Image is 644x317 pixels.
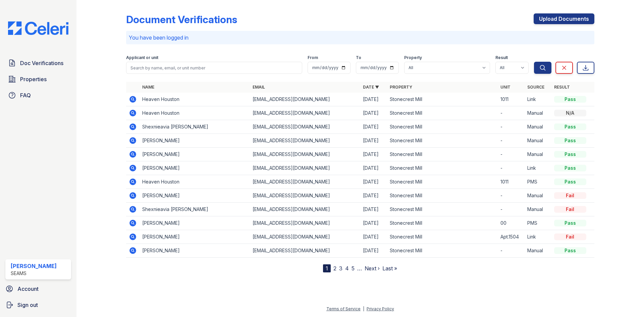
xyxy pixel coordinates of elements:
td: Link [525,230,551,244]
div: 1 [323,264,331,272]
div: N/A [554,110,586,116]
td: [DATE] [360,120,387,134]
div: Pass [554,123,586,130]
a: Next › [365,265,380,272]
span: … [357,264,362,272]
td: PMS [525,216,551,230]
a: Doc Verifications [5,56,71,70]
td: [EMAIL_ADDRESS][DOMAIN_NAME] [250,93,360,106]
div: Pass [554,247,586,254]
td: Stonecrest Mill [387,230,497,244]
td: PMS [525,175,551,189]
span: Sign out [17,301,38,309]
td: [PERSON_NAME] [140,230,250,244]
td: - [498,203,525,216]
td: [DATE] [360,175,387,189]
a: 4 [345,265,349,272]
a: Result [554,85,570,90]
td: Link [525,93,551,106]
td: [DATE] [360,134,387,148]
label: Applicant or unit [126,55,158,60]
td: [DATE] [360,161,387,175]
iframe: chat widget [616,290,637,310]
label: From [308,55,318,60]
a: FAQ [5,89,71,102]
div: Fail [554,206,586,213]
td: [EMAIL_ADDRESS][DOMAIN_NAME] [250,216,360,230]
td: [PERSON_NAME] [140,148,250,161]
td: 1011 [498,93,525,106]
td: [EMAIL_ADDRESS][DOMAIN_NAME] [250,120,360,134]
td: Manual [525,244,551,258]
div: Pass [554,137,586,144]
td: [EMAIL_ADDRESS][DOMAIN_NAME] [250,106,360,120]
a: 2 [333,265,336,272]
a: Date ▼ [363,85,379,90]
td: - [498,148,525,161]
label: Property [404,55,422,60]
td: Manual [525,106,551,120]
td: Heaven Houston [140,106,250,120]
td: Stonecrest Mill [387,93,497,106]
td: [DATE] [360,93,387,106]
td: - [498,189,525,203]
td: Manual [525,120,551,134]
td: Manual [525,203,551,216]
td: [EMAIL_ADDRESS][DOMAIN_NAME] [250,161,360,175]
a: Unit [500,85,511,90]
a: Last » [382,265,397,272]
div: Fail [554,192,586,199]
td: [EMAIL_ADDRESS][DOMAIN_NAME] [250,230,360,244]
span: FAQ [20,91,31,99]
div: Document Verifications [126,13,237,25]
label: Result [495,55,508,60]
td: [DATE] [360,203,387,216]
td: Stonecrest Mill [387,175,497,189]
td: [EMAIL_ADDRESS][DOMAIN_NAME] [250,189,360,203]
td: Stonecrest Mill [387,134,497,148]
td: [PERSON_NAME] [140,189,250,203]
a: Properties [5,72,71,86]
a: Source [527,85,544,90]
a: Privacy Policy [367,306,394,311]
td: Manual [525,134,551,148]
a: Terms of Service [326,306,361,311]
td: Stonecrest Mill [387,203,497,216]
p: You have been logged in [129,34,592,42]
div: SEAMS [11,270,57,277]
td: Stonecrest Mill [387,148,497,161]
td: Stonecrest Mill [387,216,497,230]
td: Stonecrest Mill [387,189,497,203]
td: [DATE] [360,189,387,203]
td: Manual [525,148,551,161]
a: Upload Documents [534,13,594,24]
td: [PERSON_NAME] [140,244,250,258]
td: [DATE] [360,148,387,161]
td: Apt.1504 [498,230,525,244]
td: [EMAIL_ADDRESS][DOMAIN_NAME] [250,244,360,258]
div: Pass [554,178,586,185]
span: Doc Verifications [20,59,63,67]
a: 5 [352,265,355,272]
td: [EMAIL_ADDRESS][DOMAIN_NAME] [250,203,360,216]
div: Pass [554,220,586,226]
div: | [363,306,364,311]
td: - [498,106,525,120]
a: Account [3,282,74,296]
td: [DATE] [360,216,387,230]
td: [EMAIL_ADDRESS][DOMAIN_NAME] [250,134,360,148]
div: Pass [554,96,586,103]
td: [PERSON_NAME] [140,161,250,175]
a: Property [390,85,412,90]
label: To [356,55,361,60]
a: 3 [339,265,342,272]
td: Stonecrest Mill [387,244,497,258]
div: Fail [554,233,586,240]
a: Email [253,85,265,90]
td: - [498,244,525,258]
td: - [498,120,525,134]
td: [EMAIL_ADDRESS][DOMAIN_NAME] [250,148,360,161]
td: [DATE] [360,230,387,244]
td: Heaven Houston [140,93,250,106]
span: Properties [20,75,47,83]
